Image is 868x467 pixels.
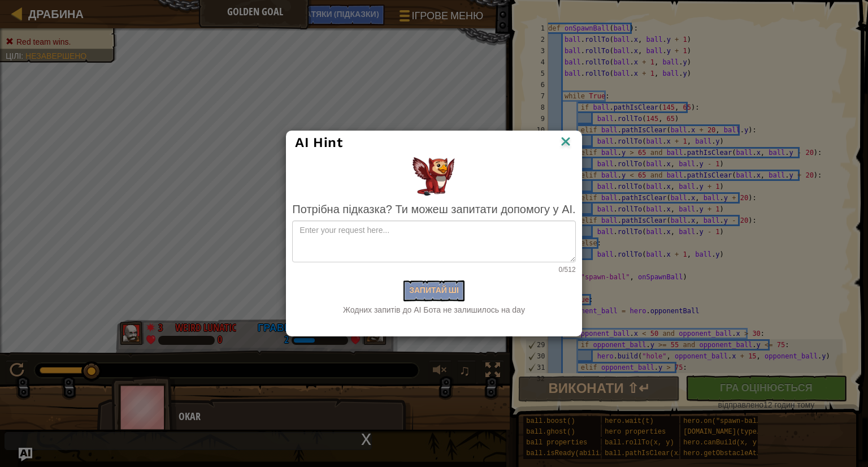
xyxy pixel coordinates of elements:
img: IconClose.svg [558,134,573,151]
div: Жодних запитів до AI Бота не залишилось на day [292,304,575,315]
div: Потрібна підказка? Ти можеш запитати допомогу у AI. [292,201,575,218]
span: AI Hint [295,135,342,150]
img: AI Hint Animal [413,157,455,196]
div: 0/512 [292,265,575,275]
